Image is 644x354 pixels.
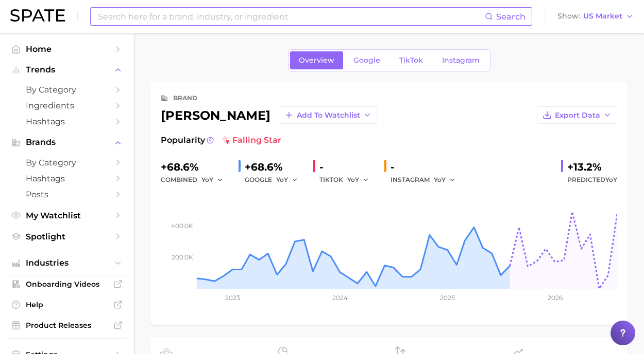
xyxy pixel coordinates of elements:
[26,138,108,147] span: Brands
[8,98,126,114] a: Ingredients
[245,159,305,175] div: +68.6%
[8,155,126,171] a: by Category
[161,174,230,186] div: combined
[299,56,334,65] span: Overview
[26,211,108,220] span: My Watchlist
[97,8,485,25] input: Search here for a brand, industry, or ingredient
[399,56,423,65] span: TikTok
[10,9,65,22] img: SPATE
[201,175,213,184] span: YoY
[8,62,126,78] button: Trends
[347,175,359,184] span: YoY
[8,187,126,202] a: Posts
[8,135,126,150] button: Brands
[8,255,126,271] button: Industries
[8,229,126,245] a: Spotlight
[555,111,600,120] span: Export Data
[26,158,108,167] span: by Category
[391,174,463,186] div: INSTAGRAM
[26,44,108,54] span: Home
[433,51,488,69] a: Instagram
[225,294,240,302] tspan: 2023
[222,136,230,144] img: falling star
[26,65,108,74] span: Trends
[161,134,205,146] span: Popularity
[26,85,108,95] span: by Category
[567,159,617,175] div: +13.2%
[26,258,108,268] span: Industries
[279,106,377,124] button: Add to Watchlist
[496,12,526,22] span: Search
[26,117,108,126] span: Hashtags
[8,82,126,98] a: by Category
[161,106,377,124] div: [PERSON_NAME]
[319,174,376,186] div: TIKTOK
[583,13,622,19] span: US Market
[26,280,108,289] span: Onboarding Videos
[319,159,376,175] div: -
[345,51,389,69] a: Google
[173,92,197,104] div: brand
[391,51,432,69] a: TikTok
[332,294,348,302] tspan: 2024
[245,174,305,186] div: GOOGLE
[605,176,617,183] span: YoY
[26,321,108,330] span: Product Releases
[8,41,126,57] a: Home
[26,174,108,183] span: Hashtags
[548,294,563,302] tspan: 2026
[353,56,380,65] span: Google
[290,51,343,69] a: Overview
[442,56,480,65] span: Instagram
[434,174,456,186] button: YoY
[8,171,126,187] a: Hashtags
[26,101,108,110] span: Ingredients
[201,174,224,186] button: YoY
[557,13,580,19] span: Show
[8,297,126,312] a: Help
[161,159,230,175] div: +68.6%
[222,134,281,146] span: falling star
[26,190,108,199] span: Posts
[347,174,369,186] button: YoY
[8,276,126,292] a: Onboarding Videos
[440,294,455,302] tspan: 2025
[26,300,108,309] span: Help
[26,232,108,241] span: Spotlight
[297,111,360,120] span: Add to Watchlist
[276,174,298,186] button: YoY
[276,175,288,184] span: YoY
[8,114,126,129] a: Hashtags
[537,106,617,124] button: Export Data
[8,208,126,223] a: My Watchlist
[391,159,463,175] div: -
[555,10,636,23] button: ShowUS Market
[8,318,126,333] a: Product Releases
[434,175,446,184] span: YoY
[567,174,617,186] span: Predicted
